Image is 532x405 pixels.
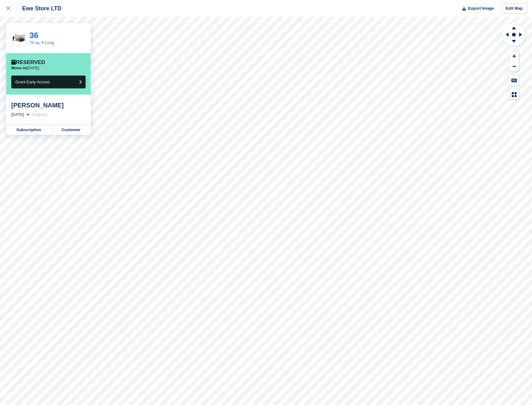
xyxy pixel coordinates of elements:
button: Keyboard Shortcuts [510,75,519,86]
button: Grant Early Access [11,76,86,88]
div: [DATE] [11,111,24,118]
a: Edit Map [501,3,527,14]
button: Zoom Out [510,62,519,72]
img: arrow-right-light-icn-cde0832a797a2874e46488d9cf13f60e5c3a73dbe684e267c42b8395dfbc2abf.svg [26,113,29,116]
a: 75 sq. ft Long [29,40,54,45]
button: Map Legend [510,89,519,100]
div: Ewe Store LTD [17,5,62,12]
span: Export Image [468,5,494,12]
div: Ongoing [32,111,47,118]
div: [PERSON_NAME] [11,101,86,109]
a: Customer [52,125,91,135]
span: Grant Early Access [15,80,50,84]
p: [DATE] [11,66,39,71]
span: Move in [11,66,26,70]
a: 36 [29,31,38,40]
button: Export Image [458,3,494,14]
button: Zoom In [510,51,519,62]
img: 75-sqft-unit.jpg [12,33,26,44]
a: Subscription [6,125,52,135]
div: Reserved [11,59,45,66]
